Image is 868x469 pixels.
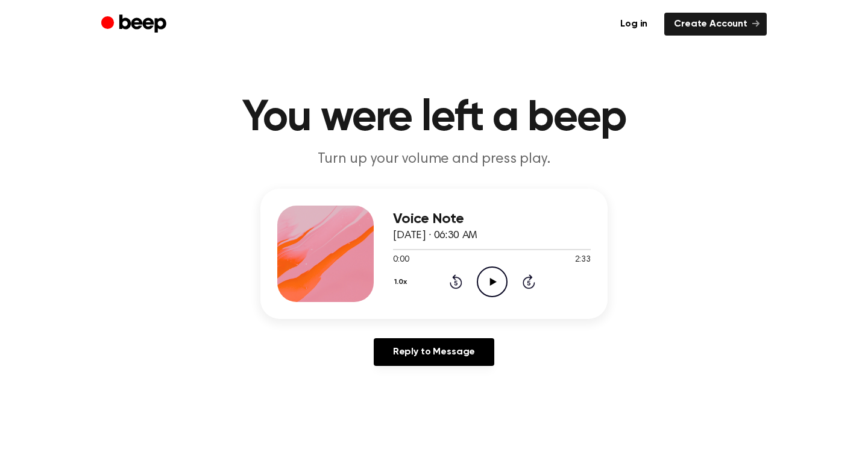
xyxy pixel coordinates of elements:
[374,338,494,366] a: Reply to Message
[664,13,767,36] a: Create Account
[393,211,591,227] h3: Voice Note
[393,230,477,241] span: [DATE] · 06:30 AM
[393,272,412,292] button: 1.0x
[611,13,657,36] a: Log in
[125,96,743,140] h1: You were left a beep
[203,150,665,169] p: Turn up your volume and press play.
[393,254,409,266] span: 0:00
[575,254,591,266] span: 2:33
[101,13,169,36] a: Beep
